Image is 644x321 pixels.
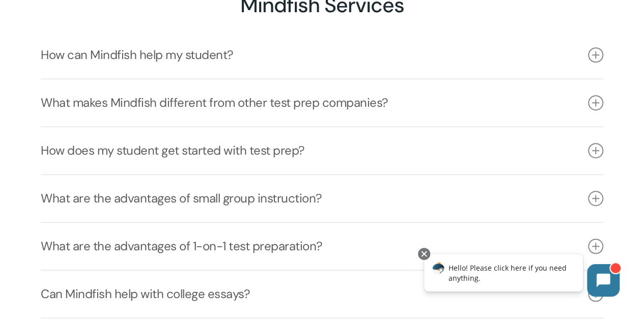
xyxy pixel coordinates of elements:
[41,175,603,222] a: What are the advantages of small group instruction?
[41,32,603,78] a: How can Mindfish help my student?
[41,271,603,317] a: Can Mindfish help with college essays?
[41,127,603,174] a: How does my student get started with test prep?
[413,246,630,307] iframe: Chatbot
[41,79,603,126] a: What makes Mindfish different from other test prep companies?
[41,223,603,270] a: What are the advantages of 1-on-1 test preparation?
